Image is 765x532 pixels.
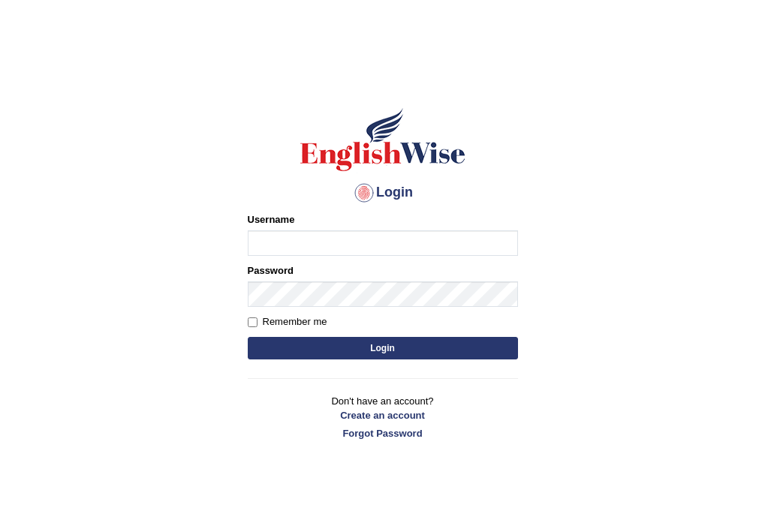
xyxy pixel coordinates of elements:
input: Remember me [248,317,258,327]
label: Password [248,263,294,278]
a: Forgot Password [248,426,518,440]
button: Login [248,337,518,359]
h4: Login [248,181,518,205]
label: Username [248,212,295,227]
img: Logo of English Wise sign in for intelligent practice with AI [297,106,468,173]
a: Create an account [248,408,518,422]
label: Remember me [248,314,327,329]
p: Don't have an account? [248,394,518,440]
